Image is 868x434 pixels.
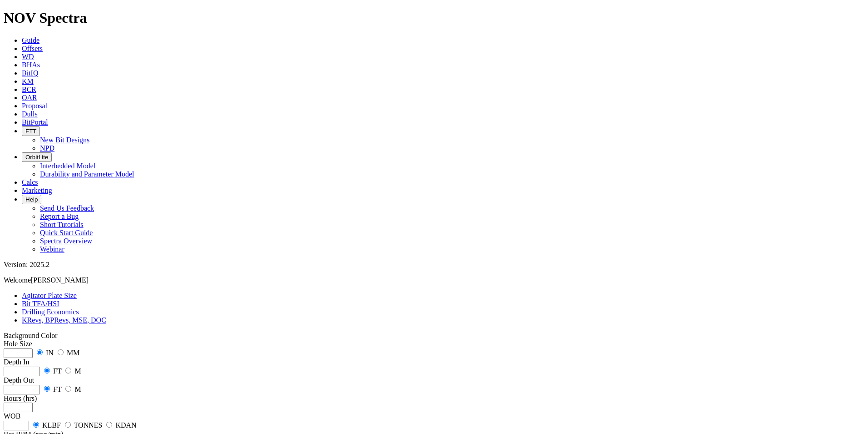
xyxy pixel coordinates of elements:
[4,394,37,402] label: Hours (hrs)
[22,126,40,136] button: FTT
[67,349,79,357] label: MM
[40,144,54,152] a: NPD
[4,276,864,284] p: Welcome
[40,221,84,228] a: Short Tutorials
[40,204,94,212] a: Send Us Feedback
[22,308,79,316] a: Drilling Economics
[4,10,864,26] h1: NOV Spectra
[46,349,54,357] label: IN
[22,110,38,118] a: Dulls
[42,421,61,429] label: KLBF
[22,195,41,204] button: Help
[22,77,34,85] a: KM
[31,276,89,284] span: [PERSON_NAME]
[53,385,61,393] label: FT
[4,412,20,420] label: WOB
[40,212,79,220] a: Report a Bug
[22,53,34,61] a: WD
[53,367,61,375] label: FT
[22,86,36,93] a: BCR
[4,358,29,366] label: Depth In
[22,45,43,52] a: Offsets
[22,187,52,194] a: Marketing
[22,61,40,69] a: BHAs
[115,421,136,429] label: KDAN
[40,229,93,237] a: Quick Start Guide
[74,367,81,375] label: M
[25,196,38,203] span: Help
[40,237,92,245] a: Spectra Overview
[4,376,34,384] label: Depth Out
[4,332,58,339] a: Toggle Light/Dark Background Color
[22,94,37,101] a: OAR
[4,340,32,348] label: Hole Size
[22,300,59,308] a: Bit TFA/HSI
[22,152,52,162] button: OrbitLite
[40,170,134,178] a: Durability and Parameter Model
[22,102,47,110] a: Proposal
[25,154,48,161] span: OrbitLite
[22,292,77,299] a: Agitator Plate Size
[74,385,81,393] label: M
[4,261,864,269] div: Version: 2025.2
[74,421,103,429] label: TONNES
[22,316,106,324] a: KRevs, BPRevs, MSE, DOC
[40,162,95,170] a: Interbedded Model
[22,178,38,186] a: Calcs
[22,69,38,77] a: BitIQ
[22,118,48,126] a: BitPortal
[40,245,64,253] a: Webinar
[25,128,36,135] span: FTT
[40,136,89,144] a: New Bit Designs
[22,36,39,44] a: Guide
